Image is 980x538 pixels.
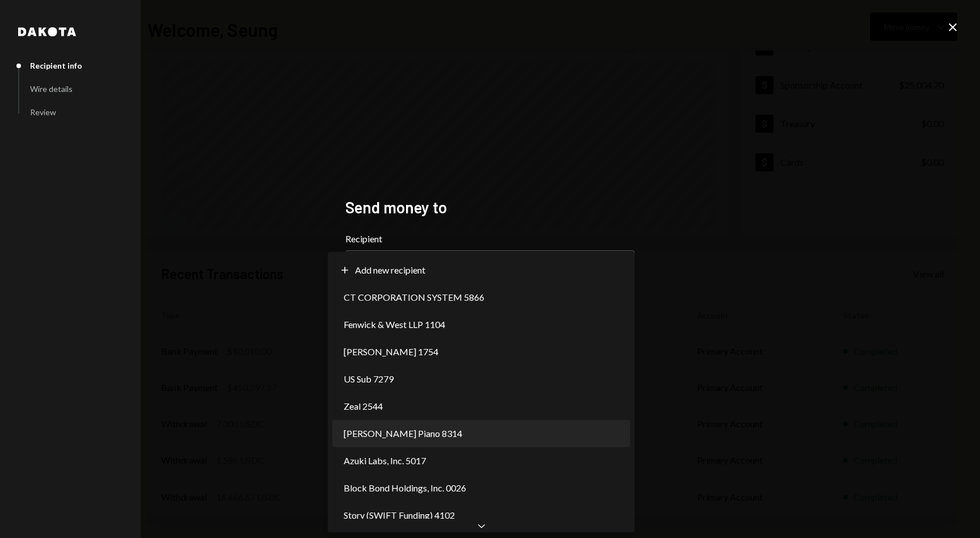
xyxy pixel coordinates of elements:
[344,291,484,304] span: CT CORPORATION SYSTEM 5866
[344,508,455,522] span: Story (SWIFT Funding) 4102
[345,232,635,246] label: Recipient
[344,345,438,359] span: [PERSON_NAME] 1754
[344,372,394,386] span: US Sub 7279
[344,400,383,413] span: Zeal 2544
[355,263,425,277] span: Add new recipient
[344,481,466,495] span: Block Bond Holdings, Inc. 0026
[344,427,462,440] span: [PERSON_NAME] Piano 8314
[344,318,445,331] span: Fenwick & West LLP 1104
[344,454,426,468] span: Azuki Labs, Inc. 5017
[30,107,56,117] div: Review
[345,250,635,282] button: Recipient
[345,196,635,218] h2: Send money to
[30,84,73,94] div: Wire details
[30,61,82,70] div: Recipient info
